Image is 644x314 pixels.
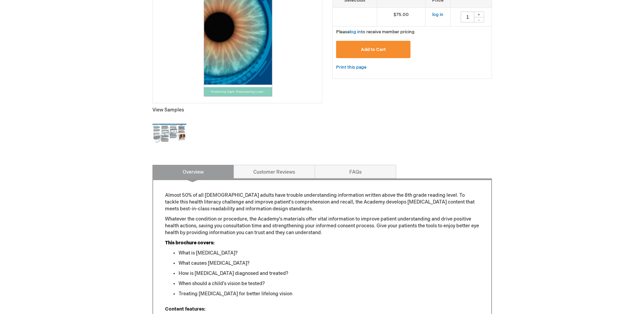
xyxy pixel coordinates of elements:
[152,107,322,114] p: View Samples
[165,216,479,236] p: Whatever the condition or procedure, the Academy’s materials offer vital information to improve p...
[179,250,479,257] li: What is [MEDICAL_DATA]?
[336,29,415,35] span: Please to receive member pricing
[377,7,425,26] td: $75.00
[474,12,484,17] div: +
[179,270,479,277] li: How is [MEDICAL_DATA] diagnosed and treated?
[179,291,479,297] li: Treating [MEDICAL_DATA] for better lifelong vision
[234,165,315,178] a: Customer Reviews
[179,280,479,287] li: When should a child's vision be tested?
[474,17,484,22] div: -
[165,192,479,212] p: Almost 50% of all [DEMOGRAPHIC_DATA] adults have trouble understanding information written above ...
[315,165,396,178] a: FAQs
[165,240,215,246] font: This brochure covers:
[165,306,205,312] strong: Content features:
[336,41,411,58] button: Add to Cart
[179,260,479,267] li: What causes [MEDICAL_DATA]?
[461,12,474,22] input: Qty
[336,63,366,72] a: Print this page
[432,12,443,17] a: log in
[350,29,361,35] a: log in
[361,47,386,52] span: Add to Cart
[152,117,186,151] img: Click to view
[152,165,234,178] a: Overview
